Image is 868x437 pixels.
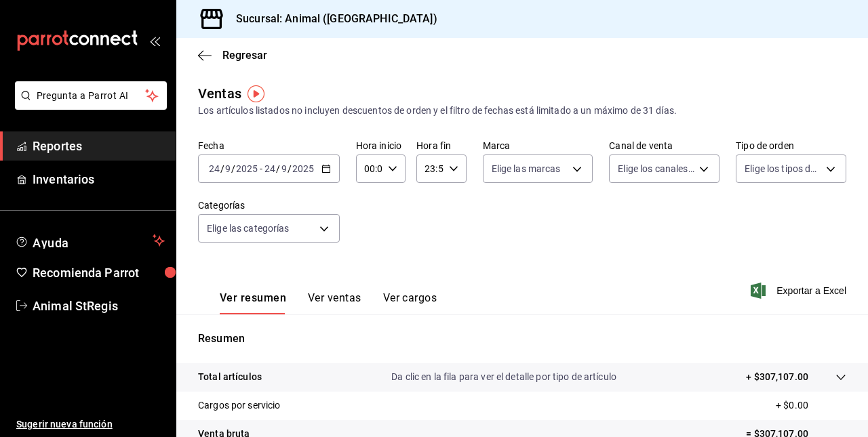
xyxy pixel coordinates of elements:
[220,291,286,305] font: Ver resumen
[356,141,406,150] label: Hora inicio
[198,49,267,62] button: Regresar
[260,163,262,174] span: -
[618,162,694,175] span: Elige los canales de venta
[198,201,340,210] label: Categorías
[198,398,281,413] p: Cargos por servicio
[224,163,231,174] input: --
[33,232,147,249] span: Ayuda
[776,398,846,413] p: + $0.00
[225,11,437,27] h3: Sucursal: Animal ([GEOGRAPHIC_DATA])
[288,163,292,174] span: /
[609,141,719,150] label: Canal de venta
[276,163,280,174] span: /
[292,163,315,174] input: ----
[483,141,593,150] label: Marca
[383,291,437,314] button: Ver cargos
[9,98,167,112] a: Pregunta a Parrot AI
[198,331,846,347] p: Resumen
[745,162,821,175] span: Elige los tipos de orden
[33,172,94,186] font: Inventarios
[198,141,340,150] label: Fecha
[16,419,113,430] font: Sugerir nueva función
[198,104,846,118] div: Los artículos listados no incluyen descuentos de orden y el filtro de fechas está limitado a un m...
[264,163,276,174] input: --
[235,163,258,174] input: ----
[207,222,290,235] span: Elige las categorías
[416,141,466,150] label: Hora fin
[776,285,846,296] font: Exportar a Excel
[15,81,167,110] button: Pregunta a Parrot AI
[220,291,437,314] div: Pestañas de navegación
[198,83,241,104] div: Ventas
[33,299,118,313] font: Animal StRegis
[391,370,616,384] p: Da clic en la fila para ver el detalle por tipo de artículo
[281,163,288,174] input: --
[37,89,146,103] span: Pregunta a Parrot AI
[33,266,139,280] font: Recomienda Parrot
[492,162,561,175] span: Elige las marcas
[248,85,264,102] img: Marcador de información sobre herramientas
[220,163,224,174] span: /
[736,141,846,150] label: Tipo de orden
[231,163,235,174] span: /
[222,49,267,62] span: Regresar
[308,291,361,314] button: Ver ventas
[753,283,846,299] button: Exportar a Excel
[149,35,160,46] button: open_drawer_menu
[746,370,808,384] p: + $307,107.00
[33,139,82,153] font: Reportes
[198,370,262,384] p: Total artículos
[208,163,220,174] input: --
